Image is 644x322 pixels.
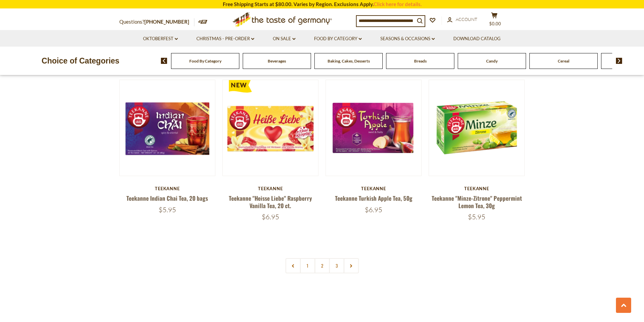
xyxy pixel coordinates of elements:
a: Beverages [268,58,286,64]
img: previous arrow [161,58,167,64]
button: $0.00 [484,12,505,29]
a: [PHONE_NUMBER] [144,19,189,25]
img: next arrow [616,58,622,64]
div: Teekanne [429,186,525,191]
div: Teekanne [119,186,216,191]
a: 1 [300,258,315,273]
span: $5.95 [159,205,176,214]
img: Teekanne [326,80,422,176]
a: Oktoberfest [143,35,178,43]
a: Teekanne Indian Chai Tea, 20 bags [126,194,208,202]
a: Download Catalog [453,35,501,43]
a: Christmas - PRE-ORDER [196,35,254,43]
img: Teekanne [120,80,215,176]
span: Account [456,17,477,22]
img: Teekanne [429,80,525,176]
a: On Sale [273,35,295,43]
a: Account [447,16,477,23]
div: Teekanne [222,186,319,191]
a: Breads [414,58,427,64]
a: Food By Category [189,58,221,64]
div: Teekanne [326,186,422,191]
img: Teekanne [223,80,318,176]
p: Questions? [119,18,194,26]
a: Candy [486,58,498,64]
a: Teekanne "Minze-Zitrone" Peppermint Lemon Tea, 30g [432,194,522,209]
a: Click here for details. [374,1,422,7]
a: Cereal [558,58,569,64]
a: Teekanne Turkish Apple Tea, 50g [335,194,412,202]
a: Food By Category [314,35,362,43]
a: 3 [329,258,344,273]
a: Seasons & Occasions [380,35,435,43]
a: 2 [314,258,330,273]
span: $6.95 [365,205,382,214]
span: $5.95 [468,213,485,221]
span: $6.95 [262,213,279,221]
span: $0.00 [489,21,501,26]
a: Teekanne "Heisse Liebe" Raspberry Vanilla Tea, 20 ct. [229,194,312,209]
a: Baking, Cakes, Desserts [328,58,370,64]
